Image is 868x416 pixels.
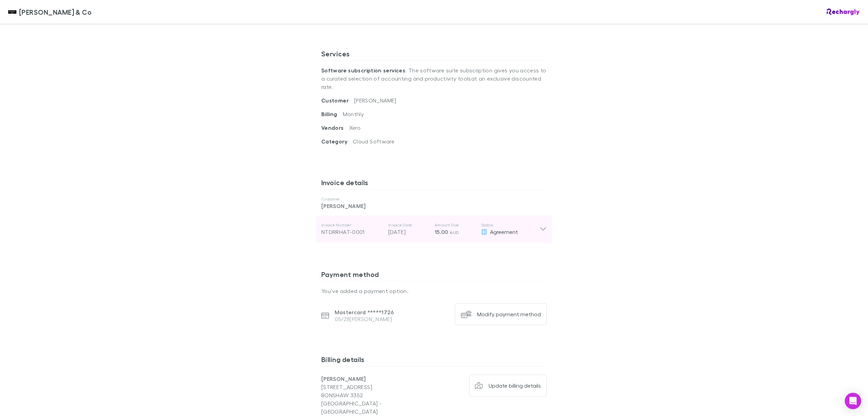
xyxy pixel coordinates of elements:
img: Shaddock & Co's Logo [8,8,16,16]
h3: Payment method [321,270,547,281]
span: AUD [450,230,459,235]
p: Invoice Number [321,222,383,228]
p: [PERSON_NAME] [321,202,547,210]
span: Agreement [490,228,518,235]
p: Status [481,222,540,228]
img: Modify payment method's Logo [461,309,472,320]
p: [DATE] [388,228,429,236]
span: [PERSON_NAME] [354,97,396,103]
strong: Software subscription services [321,67,405,74]
p: [STREET_ADDRESS] [321,383,434,391]
div: Open Intercom Messenger [845,393,861,409]
div: Modify payment method [477,311,541,318]
p: You’ve added a payment option. [321,287,547,295]
span: Billing [321,111,343,117]
p: Amount Due [435,222,476,228]
p: BONSHAW 3352 [321,391,434,399]
h3: Invoice details [321,178,547,189]
p: Customer [321,196,547,202]
span: Cloud Software [353,138,394,144]
span: 15.00 [435,228,448,235]
button: Update billing details [469,375,547,397]
span: [PERSON_NAME] & Co [19,7,92,17]
h3: Billing details [321,355,547,366]
p: Invoice Date [388,222,429,228]
button: Modify payment method [455,303,547,325]
span: Category [321,138,353,145]
p: 05/28 [PERSON_NAME] [335,316,394,322]
div: Invoice NumberNTDRRHAT-0001Invoice Date[DATE]Amount Due15.00 AUDStatusAgreement [316,216,552,243]
img: Rechargly Logo [827,9,860,15]
span: Monthly [343,111,364,117]
span: Xero [349,124,361,131]
h3: Services [321,50,547,60]
p: . The software suite subscription gives you access to a curated selection of accounting and produ... [321,61,547,96]
p: [PERSON_NAME] [321,375,434,383]
span: Customer [321,97,354,104]
p: [GEOGRAPHIC_DATA] - [GEOGRAPHIC_DATA] [321,399,434,416]
div: Update billing details [489,382,541,389]
div: NTDRRHAT-0001 [321,228,383,236]
span: Vendors [321,124,349,131]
